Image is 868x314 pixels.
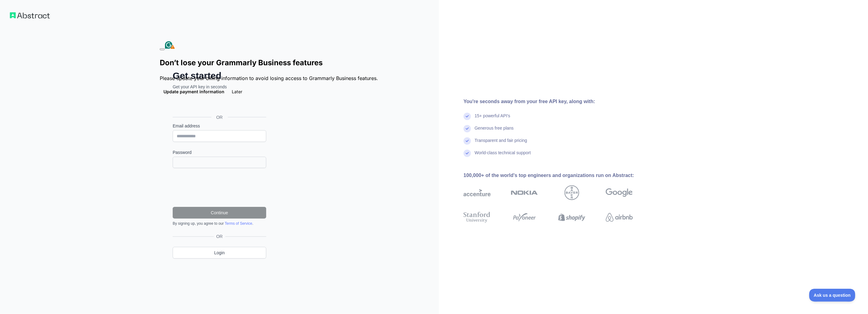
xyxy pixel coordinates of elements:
div: You're seconds away from your free API key, along with: [464,98,653,105]
div: World-class technical support [475,150,531,162]
a: Login [173,247,266,259]
label: Email address [173,123,266,129]
span: OR [211,114,228,120]
img: check mark [464,113,471,120]
iframe: reCAPTCHA [173,175,266,199]
img: check mark [464,150,471,157]
iframe: Toggle Customer Support [809,289,856,302]
img: nokia [511,185,538,200]
div: By signing up, you agree to our . [173,221,266,226]
img: airbnb [606,211,633,224]
img: payoneer [511,211,538,224]
div: Transparent and fair pricing [475,137,527,150]
span: OR [214,233,225,240]
img: google [606,185,633,200]
img: Workflow [10,12,50,18]
img: accenture [464,185,491,200]
img: bayer [565,185,579,200]
iframe: To enrich screen reader interactions, please activate Accessibility in Grammarly extension settings [170,97,268,110]
div: 15+ powerful API's [475,113,510,125]
label: Password [173,149,266,155]
img: stanford university [464,211,491,224]
img: shopify [558,211,585,224]
img: check mark [464,125,471,132]
a: Terms of Service [225,221,252,226]
div: Generous free plans [475,125,514,137]
button: Continue [173,207,266,219]
div: 100,000+ of the world's top engineers and organizations run on Abstract: [464,172,653,179]
img: check mark [464,137,471,145]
